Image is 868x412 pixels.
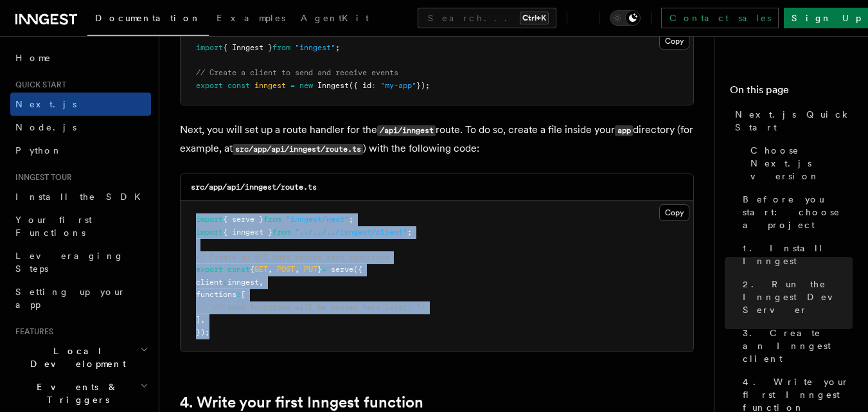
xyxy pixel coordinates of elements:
[209,4,293,35] a: Examples
[286,215,349,224] span: "inngest/next"
[10,185,151,208] a: Install the SDK
[10,80,66,90] span: Quick start
[10,46,151,69] a: Home
[263,215,281,224] span: from
[250,265,254,274] span: {
[301,13,369,23] span: AgentKit
[180,121,694,158] p: Next, you will set up a route handler for the route. To do so, create a file inside your director...
[738,273,853,321] a: 2. Run the Inngest Dev Server
[331,265,353,274] span: serve
[743,193,853,231] span: Before you start: choose a project
[322,265,326,274] span: =
[377,125,436,136] code: /api/inngest
[349,215,353,224] span: ;
[10,172,72,183] span: Inngest tour
[196,265,223,274] span: export
[15,192,148,202] span: Install the SDK
[610,10,641,26] button: Toggle dark mode
[272,43,290,52] span: from
[299,81,313,90] span: new
[223,43,272,52] span: { Inngest }
[15,122,76,132] span: Node.js
[10,375,151,411] button: Events & Triggers
[10,139,151,162] a: Python
[295,43,335,52] span: "inngest"
[227,265,250,274] span: const
[15,215,92,238] span: Your first Functions
[730,103,853,139] a: Next.js Quick Start
[10,208,151,244] a: Your first Functions
[659,33,689,49] button: Copy
[750,144,853,183] span: Choose Next.js version
[520,12,549,24] kbd: Ctrl+K
[15,251,124,274] span: Leveraging Steps
[196,81,223,90] span: export
[10,381,140,406] span: Events & Triggers
[214,303,425,312] span: /* your functions will be passed here later! */
[10,244,151,280] a: Leveraging Steps
[277,265,295,274] span: POST
[223,215,263,224] span: { serve }
[180,393,423,411] a: 4. Write your first Inngest function
[15,287,126,310] span: Setting up your app
[196,215,223,224] span: import
[418,8,556,28] button: Search...Ctrl+K
[268,265,272,274] span: ,
[659,204,689,221] button: Copy
[349,81,371,90] span: ({ id
[380,81,416,90] span: "my-app"
[745,139,853,188] a: Choose Next.js version
[743,242,853,267] span: 1. Install Inngest
[15,51,51,64] span: Home
[272,228,290,237] span: from
[416,81,430,90] span: });
[196,315,200,324] span: ]
[743,327,853,365] span: 3. Create an Inngest client
[196,228,223,237] span: import
[236,290,241,299] span: :
[615,125,633,136] code: app
[293,4,376,35] a: AgentKit
[241,290,245,299] span: [
[87,4,209,36] a: Documentation
[196,278,223,287] span: client
[304,265,317,274] span: PUT
[223,228,272,237] span: { inngest }
[196,253,389,262] span: // Create an API that serves zero functions
[15,99,76,109] span: Next.js
[95,13,201,23] span: Documentation
[407,228,412,237] span: ;
[217,13,285,23] span: Examples
[223,278,227,287] span: :
[10,93,151,116] a: Next.js
[738,321,853,370] a: 3. Create an Inngest client
[317,81,349,90] span: Inngest
[735,108,853,134] span: Next.js Quick Start
[317,265,322,274] span: }
[335,43,340,52] span: ;
[730,82,853,103] h4: On this page
[191,183,317,192] code: src/app/api/inngest/route.ts
[259,278,263,287] span: ,
[295,228,407,237] span: "../../../inngest/client"
[295,265,299,274] span: ,
[254,265,268,274] span: GET
[227,278,259,287] span: inngest
[371,81,376,90] span: :
[15,145,62,156] span: Python
[10,339,151,375] button: Local Development
[196,68,398,77] span: // Create a client to send and receive events
[196,328,209,337] span: });
[661,8,779,28] a: Contact sales
[233,144,363,155] code: src/app/api/inngest/route.ts
[200,315,205,324] span: ,
[738,237,853,273] a: 1. Install Inngest
[196,43,223,52] span: import
[10,327,53,337] span: Features
[10,280,151,316] a: Setting up your app
[353,265,362,274] span: ({
[227,81,250,90] span: const
[290,81,295,90] span: =
[10,116,151,139] a: Node.js
[743,278,853,316] span: 2. Run the Inngest Dev Server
